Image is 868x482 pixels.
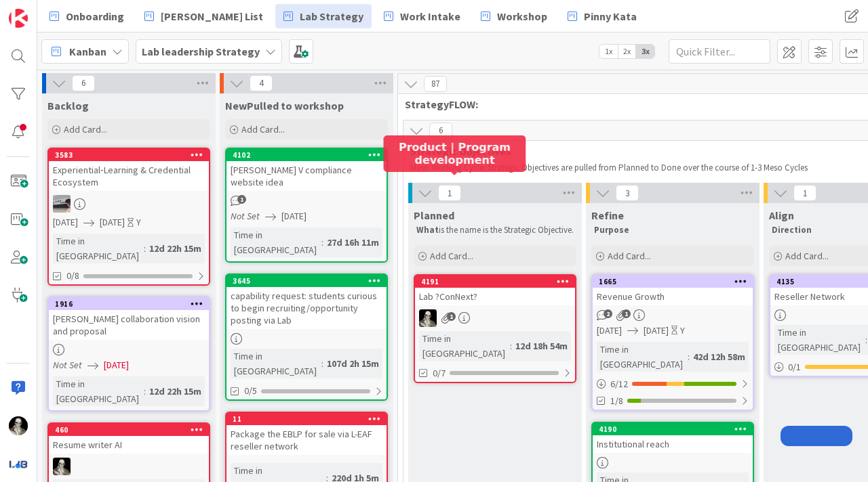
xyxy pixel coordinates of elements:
[136,215,141,229] div: Y
[49,195,209,213] div: jB
[66,269,79,283] span: 0/8
[429,123,452,139] span: 6
[616,185,639,201] span: 3
[9,454,28,473] img: avatar
[146,241,205,256] div: 12d 22h 15m
[769,209,794,222] span: Align
[281,209,307,223] span: [DATE]
[604,309,612,318] span: 2
[772,224,812,236] strong: Direction
[644,324,669,338] span: [DATE]
[599,277,753,286] div: 1665
[447,312,456,321] span: 1
[321,356,323,371] span: :
[622,309,631,318] span: 1
[55,299,209,309] div: 1916
[226,287,387,329] div: capability request: students curious to begin recruiting/opportunity posting via Lab
[415,288,575,305] div: Lab ?ConNext?
[244,384,257,398] span: 0/5
[497,8,547,24] span: Workshop
[72,75,95,91] span: 6
[593,423,753,435] div: 4190
[47,148,210,286] a: 3583Experiential‑Learning & Credential EcosystemjB[DATE][DATE]YTime in [GEOGRAPHIC_DATA]:12d 22h ...
[53,215,78,229] span: [DATE]
[225,148,388,263] a: 4102[PERSON_NAME] V compliance website ideaNot Set[DATE]Time in [GEOGRAPHIC_DATA]:27d 16h 11m
[146,384,205,399] div: 12d 22h 15m
[414,274,576,383] a: 4191Lab ?ConNext?WSTime in [GEOGRAPHIC_DATA]:12d 18h 54m0/7
[53,376,144,406] div: Time in [GEOGRAPHIC_DATA]
[233,150,387,160] div: 4102
[618,45,636,58] span: 2x
[593,276,753,288] div: 1665
[473,4,555,28] a: Workshop
[49,458,209,475] div: WS
[415,276,575,305] div: 4191Lab ?ConNext?
[100,215,125,229] span: [DATE]
[225,273,388,401] a: 3645capability request: students curious to begin recruiting/opportunity posting via LabTime in [...
[593,276,753,305] div: 1665Revenue Growth
[593,423,753,453] div: 4190Institutional reach
[591,274,754,411] a: 1665Revenue Growth[DATE][DATE]YTime in [GEOGRAPHIC_DATA]:42d 12h 58m6/121/8
[433,366,446,380] span: 0/7
[591,209,624,222] span: Refine
[41,4,132,28] a: Onboarding
[49,298,209,310] div: 1916
[865,332,867,347] span: :
[415,276,575,288] div: 4191
[419,331,510,361] div: Time in [GEOGRAPHIC_DATA]
[64,123,107,135] span: Add Card...
[226,161,387,191] div: [PERSON_NAME] V compliance website idea
[49,161,209,191] div: Experiential‑Learning & Credential Ecosystem
[53,359,82,371] i: Not Set
[144,384,146,399] span: :
[47,99,89,112] span: Backlog
[241,123,285,135] span: Add Card...
[275,4,372,28] a: Lab Strategy
[226,149,387,161] div: 4102
[226,275,387,329] div: 3645capability request: students curious to begin recruiting/opportunity posting via Lab
[793,185,816,201] span: 1
[9,416,28,435] img: WS
[597,324,622,338] span: [DATE]
[225,99,344,112] span: NewPulled to workshop
[376,4,469,28] a: Work Intake
[49,436,209,454] div: Resume writer AI
[49,149,209,191] div: 3583Experiential‑Learning & Credential Ecosystem
[415,309,575,327] div: WS
[136,4,271,28] a: [PERSON_NAME] List
[421,277,575,286] div: 4191
[47,297,210,412] a: 1916[PERSON_NAME] collaboration vision and proposalNot Set[DATE]Time in [GEOGRAPHIC_DATA]:12d 22h...
[300,8,363,24] span: Lab Strategy
[250,75,273,91] span: 4
[419,309,437,327] img: WS
[142,45,260,58] b: Lab leadership Strategy
[430,250,473,262] span: Add Card...
[323,356,382,371] div: 107d 2h 15m
[49,424,209,454] div: 460Resume writer AI
[161,8,263,24] span: [PERSON_NAME] List
[424,76,447,92] span: 87
[438,185,461,201] span: 1
[597,342,688,372] div: Time in [GEOGRAPHIC_DATA]
[690,349,749,364] div: 42d 12h 58m
[584,8,637,24] span: Pinny Kata
[69,43,106,60] span: Kanban
[53,458,71,475] img: WS
[610,394,623,408] span: 1/8
[233,276,387,286] div: 3645
[231,227,321,257] div: Time in [GEOGRAPHIC_DATA]
[49,424,209,436] div: 460
[416,224,439,236] strong: What
[599,45,618,58] span: 1x
[416,225,574,236] p: is the name is the Strategic Objective.
[593,288,753,305] div: Revenue Growth
[144,241,146,256] span: :
[323,235,382,250] div: 27d 16h 11m
[49,149,209,161] div: 3583
[680,324,685,338] div: Y
[688,349,690,364] span: :
[400,8,460,24] span: Work Intake
[594,224,629,236] strong: Purpose
[785,250,829,262] span: Add Card...
[669,39,770,64] input: Quick Filter...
